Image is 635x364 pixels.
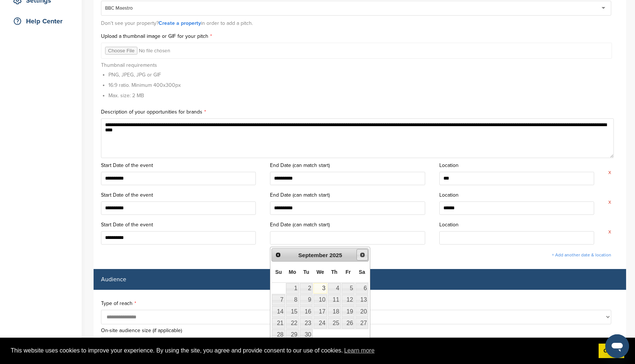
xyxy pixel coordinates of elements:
[355,295,368,305] a: 13
[7,13,74,30] a: Help Center
[101,109,619,115] label: Description of your opportunities for brands
[552,252,611,258] a: + Add another date & location
[355,283,368,294] a: 6
[286,295,299,305] a: 8
[313,318,327,328] a: 24
[342,283,355,294] a: 5
[272,329,285,340] a: 28
[289,269,296,275] span: Monday
[313,295,327,305] a: 10
[270,222,432,227] label: End Date (can match start)
[355,318,368,328] a: 27
[343,345,376,356] a: learn more about cookies
[101,222,263,227] label: Start Date of the event
[439,193,601,198] label: Location
[605,334,629,358] iframe: Button to launch messaging window
[328,283,341,294] a: 4
[328,318,341,328] a: 25
[359,252,365,258] span: Next
[439,222,601,227] label: Location
[331,269,338,275] span: Thursday
[101,34,619,39] label: Upload a thumbnail image or GIF for your pitch
[101,328,619,333] label: On-site audience size (if applicable)
[342,318,355,328] a: 26
[270,193,432,198] label: End Date (can match start)
[608,199,611,205] a: x
[286,283,299,294] a: 1
[313,306,327,317] a: 17
[599,344,624,358] a: dismiss cookie message
[298,252,328,258] span: September
[328,306,341,317] a: 18
[286,329,299,340] a: 29
[105,5,133,12] div: BBC Maestro
[272,295,285,305] a: 7
[101,17,619,30] div: Don't see your property? in order to add a pitch.
[300,329,313,340] a: 30
[313,283,327,294] a: 3
[300,318,313,328] a: 23
[101,163,263,168] label: Start Date of the event
[275,252,281,258] span: Prev
[608,229,611,235] a: x
[286,318,299,328] a: 22
[342,306,355,317] a: 19
[275,269,282,275] span: Sunday
[270,163,432,168] label: End Date (can match start)
[329,252,342,258] span: 2025
[11,14,74,28] div: Help Center
[272,306,285,317] a: 14
[286,306,299,317] a: 15
[359,269,365,275] span: Saturday
[608,169,611,175] a: x
[342,295,355,305] a: 12
[273,249,283,260] a: Prev
[101,301,619,306] label: Type of reach
[159,20,201,26] a: Create a property
[300,306,313,317] a: 16
[101,276,126,282] label: Audience
[316,269,324,275] span: Wednesday
[11,345,593,356] span: This website uses cookies to improve your experience. By using the site, you agree and provide co...
[108,71,181,79] li: PNG, JPEG, JPG or GIF
[303,269,309,275] span: Tuesday
[101,62,181,102] div: Thumbnail requirements
[355,306,368,317] a: 20
[300,283,313,294] a: 2
[272,318,285,328] a: 21
[328,295,341,305] a: 11
[300,295,313,305] a: 9
[345,269,351,275] span: Friday
[108,92,181,99] li: Max. size: 2 MB
[356,249,368,260] a: Next
[439,163,601,168] label: Location
[108,81,181,89] li: 16:9 ratio. Minimum 400x300px
[101,193,263,198] label: Start Date of the event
